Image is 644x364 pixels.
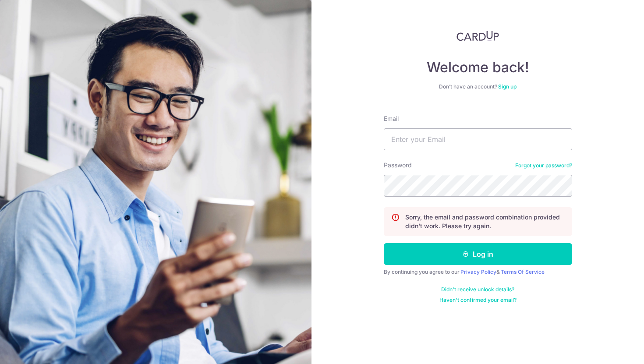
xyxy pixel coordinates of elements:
img: CardUp Logo [456,31,499,41]
div: By continuing you agree to our & [384,269,572,276]
p: Sorry, the email and password combination provided didn't work. Please try again. [405,213,565,230]
a: Forgot your password? [515,162,572,169]
button: Log in [384,243,572,265]
a: Didn't receive unlock details? [441,286,514,293]
a: Sign up [498,83,517,90]
div: Don’t have an account? [384,83,572,90]
a: Haven't confirmed your email? [439,297,517,304]
a: Privacy Policy [460,269,496,275]
input: Enter your Email [384,128,572,150]
a: Terms Of Service [501,269,545,275]
h4: Welcome back! [384,59,572,76]
label: Email [384,114,399,123]
label: Password [384,161,412,170]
